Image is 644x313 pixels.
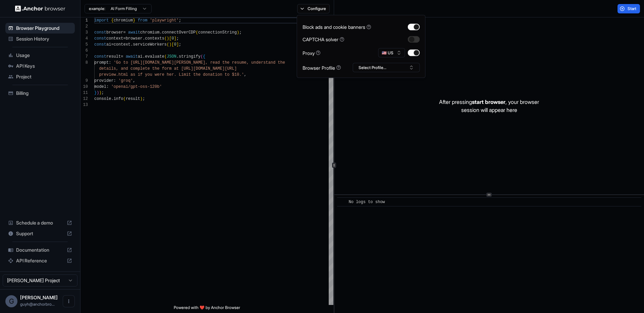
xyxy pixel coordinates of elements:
span: 0 [171,36,174,41]
span: context [114,42,130,47]
div: 12 [80,96,88,102]
span: Schedule a demo [16,220,64,226]
div: 9 [80,78,88,84]
span: await [128,30,140,35]
span: , [244,72,246,77]
span: Powered with ❤️ by Anchor Browser [174,305,240,313]
div: Billing [5,88,75,99]
div: 7 [80,54,88,60]
span: browser [126,36,143,41]
span: { [111,18,113,23]
button: Start [618,4,640,13]
span: example: [89,6,105,11]
span: = [121,54,123,59]
span: guyh@anchorbrowser.io [20,302,55,307]
div: 5 [80,42,88,48]
span: chromium [114,18,133,23]
div: Support [5,228,75,239]
span: contexts [145,36,164,41]
span: 'groq' [118,78,133,83]
span: = [111,42,113,47]
button: Configure [297,4,330,13]
span: Support [16,230,64,237]
div: 8 [80,60,88,66]
span: JSON [167,54,176,59]
span: ) [140,97,143,101]
span: API Keys [16,63,72,69]
div: Session History [5,34,75,44]
span: ] [176,42,179,47]
span: ai [106,42,111,47]
span: ( [167,42,169,47]
span: : [114,78,116,83]
span: prompt [94,60,109,65]
span: ) [97,90,99,95]
div: Usage [5,50,75,61]
span: . [143,36,145,41]
span: chromium [140,30,160,35]
span: ( [201,54,203,59]
div: Browser Playground [5,23,75,34]
p: After pressing , your browser session will appear here [439,98,539,114]
span: ; [102,90,104,95]
span: ) [167,36,169,41]
span: [DOMAIN_NAME][URL] [193,66,237,71]
div: API Keys [5,61,75,71]
span: 'Go to [URL][DOMAIN_NAME][PERSON_NAME], re [114,60,215,65]
span: const [94,54,106,59]
span: result [106,54,121,59]
span: ; [179,42,181,47]
span: await [126,54,138,59]
span: n to $10.' [220,72,244,77]
span: API Reference [16,257,64,264]
span: ( [123,97,125,101]
div: Documentation [5,245,75,255]
div: 1 [80,17,88,23]
span: ] [174,36,176,41]
span: ( [196,30,198,35]
span: ad the resume, understand the [215,60,285,65]
span: info [114,97,123,101]
span: 'playwright' [150,18,179,23]
span: . [176,54,179,59]
div: 11 [80,90,88,96]
span: ; [239,30,241,35]
span: connectOverCDP [162,30,196,35]
span: [ [169,36,171,41]
span: ) [99,90,101,95]
span: } [94,90,97,95]
div: Schedule a demo [5,217,75,228]
div: Block ads and cookie banners [303,23,371,30]
div: Proxy [303,49,321,56]
span: start browser [472,99,505,105]
span: const [94,30,106,35]
span: No logs to show [349,200,385,204]
button: Select Profile... [353,63,420,72]
span: const [94,42,106,47]
span: Documentation [16,247,64,253]
div: G [5,295,17,307]
span: { [203,54,205,59]
img: Anchor Logo [15,5,65,12]
span: ) [169,42,171,47]
span: ( [164,36,167,41]
span: , [133,78,135,83]
div: Project [5,71,75,82]
span: ( [164,54,167,59]
div: 3 [80,29,88,36]
span: browser [106,30,123,35]
span: = [123,36,125,41]
span: . [130,42,133,47]
button: Open menu [63,295,75,307]
span: serviceWorkers [133,42,167,47]
span: import [94,18,109,23]
span: . [143,54,145,59]
span: from [138,18,148,23]
span: context [106,36,123,41]
span: ​ [340,199,344,205]
span: result [126,97,140,101]
span: details, and complete the form at [URL] [99,66,193,71]
div: 13 [80,102,88,108]
span: Usage [16,52,72,59]
span: Start [628,6,637,11]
